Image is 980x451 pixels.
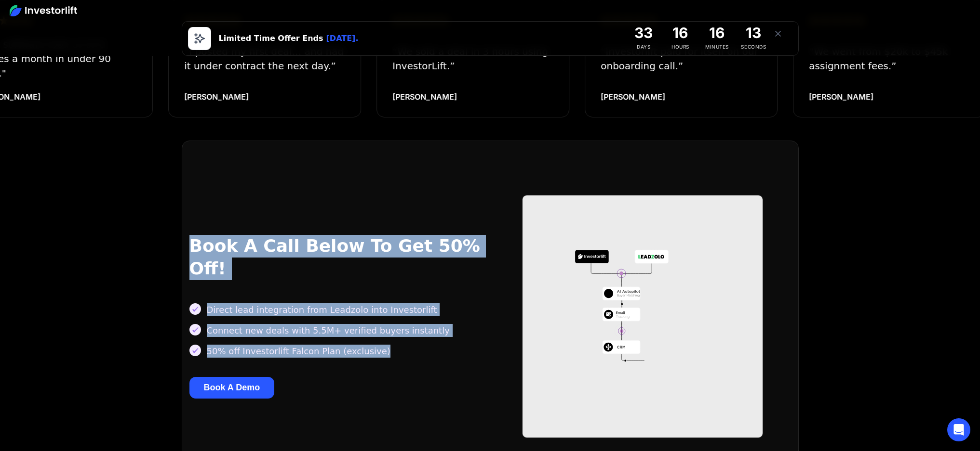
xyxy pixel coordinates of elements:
div: “We sold a deal in 3 hours using InvestorLift.” [392,44,553,73]
g: CRM [617,346,625,349]
div: Days [629,42,659,52]
div: Seconds [738,42,769,52]
div: 50% off Investorlift Falcon Plan (exclusive) [207,345,390,358]
div: Connect new deals with 5.5M+ verified buyers instantly [207,324,450,337]
div: [PERSON_NAME] [184,92,249,102]
div: Minutes [702,42,733,52]
div: Limited Time Offer Ends [219,33,323,44]
div: “I posted my first deal… and had it under contract the next day.” [184,44,345,73]
div: [PERSON_NAME] [601,92,665,102]
div: 13 [738,26,769,40]
strong: [DATE]. [326,34,359,43]
div: 16 [665,26,696,40]
div: 16 [702,26,733,40]
div: [PERSON_NAME] [392,92,457,102]
div: “Investorlift paid for itself on our onboarding call.” [601,44,762,73]
g: Buyer Matching [617,295,639,297]
div: Hours [665,42,696,52]
button: Book A Demo [189,377,275,399]
div: 33 [629,26,659,40]
div: Open Intercom Messenger [947,418,970,441]
div: “We went from $20k to $45k assignment fees.” [809,44,970,73]
div: [PERSON_NAME] [809,92,873,102]
div: Direct lead integration from Leadzolo into Investorlift [207,303,437,316]
h2: Book A Call Below To Get 50% Off! [189,235,486,280]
